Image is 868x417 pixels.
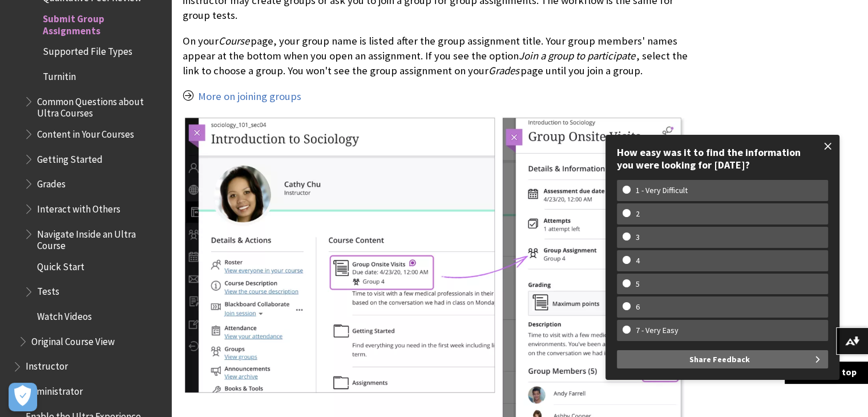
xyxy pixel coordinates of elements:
button: Share Feedback [617,350,828,368]
span: Supported File Types [43,42,132,58]
span: Quick Start [37,257,84,272]
p: On your page, your group name is listed after the group assignment title. Your group members' nam... [183,34,688,79]
span: Interact with Others [37,199,120,215]
span: Original Course View [31,332,115,347]
button: Open Preferences [9,383,37,411]
span: Navigate Inside an Ultra Course [37,224,163,251]
div: How easy was it to find the information you were looking for [DATE]? [617,146,828,171]
span: Grades [488,64,519,77]
span: Tests [37,282,59,298]
span: Submit Group Assignments [43,10,163,37]
span: Common Questions about Ultra Courses [37,92,163,119]
w-span: 6 [623,302,653,312]
span: Content in Your Courses [37,125,134,140]
w-span: 4 [623,256,653,266]
w-span: 7 - Very Easy [623,326,692,335]
span: Administrator [26,382,83,397]
span: Watch Videos [37,307,92,322]
span: Share Feedback [689,350,750,368]
span: Getting Started [37,150,103,165]
span: Instructor [26,357,68,372]
span: Join a group to participate [519,49,635,62]
w-span: 2 [623,209,653,219]
w-span: 1 - Very Difficult [623,186,701,195]
span: Course [219,34,249,47]
a: More on joining groups [198,90,301,103]
span: Turnitin [43,67,76,82]
w-span: 3 [623,232,653,242]
span: Grades [37,174,66,190]
w-span: 5 [623,279,653,289]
